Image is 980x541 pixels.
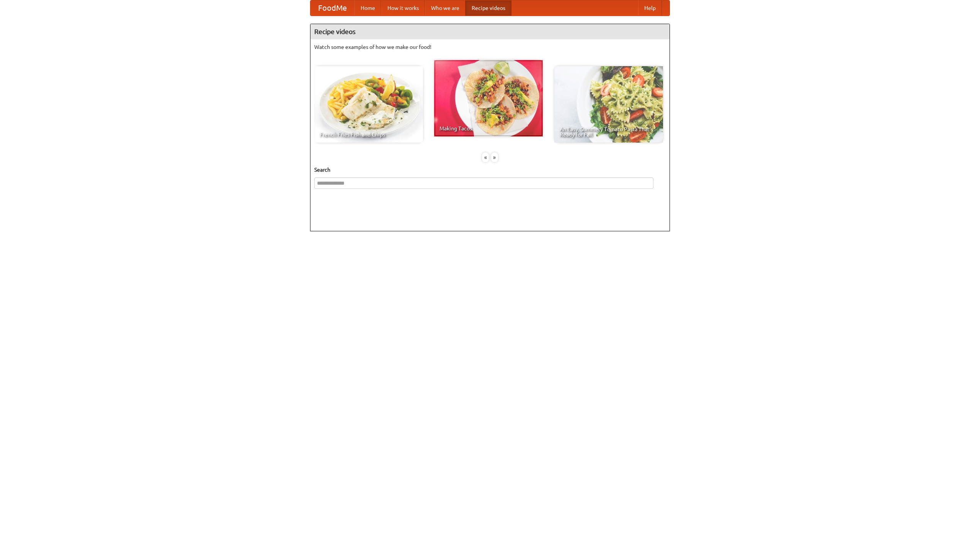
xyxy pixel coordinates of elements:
[482,153,489,162] div: «
[554,66,663,143] a: An Easy, Summery Tomato Pasta That's Ready for Fall
[320,132,418,137] span: French Fries Fish and Chips
[439,126,537,131] span: Making Tacos
[314,66,423,143] a: French Fries Fish and Chips
[491,153,498,162] div: »
[381,0,425,16] a: How it works
[314,166,666,174] h5: Search
[465,0,511,16] a: Recipe videos
[310,0,354,16] a: FoodMe
[314,43,666,51] p: Watch some examples of how we make our food!
[354,0,381,16] a: Home
[425,0,465,16] a: Who we are
[560,127,658,137] span: An Easy, Summery Tomato Pasta That's Ready for Fall
[310,24,670,39] h4: Recipe videos
[638,0,662,16] a: Help
[434,60,543,136] a: Making Tacos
